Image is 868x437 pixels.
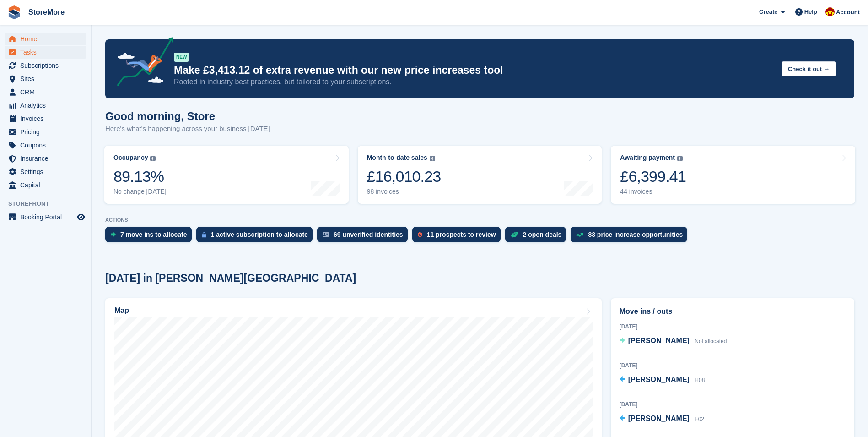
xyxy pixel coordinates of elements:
p: ACTIONS [105,217,854,223]
div: 89.13% [113,167,167,186]
h2: Move ins / outs [620,306,846,317]
div: £16,010.23 [367,167,441,186]
p: Make £3,413.12 of extra revenue with our new price increases tool [174,64,774,77]
div: £6,399.41 [620,167,686,186]
h2: [DATE] in [PERSON_NAME][GEOGRAPHIC_DATA] [105,272,356,284]
span: [PERSON_NAME] [628,337,690,344]
img: icon-info-grey-7440780725fd019a000dd9b08b2336e03edf1995a4989e88bcd33f0948082b44.svg [150,156,156,161]
a: menu [5,139,86,152]
div: 83 price increase opportunities [588,231,683,238]
img: prospect-51fa495bee0391a8d652442698ab0144808aea92771e9ea1ae160a38d050c398.svg [418,232,422,237]
span: Invoices [20,112,75,125]
a: menu [5,72,86,85]
img: icon-info-grey-7440780725fd019a000dd9b08b2336e03edf1995a4989e88bcd33f0948082b44.svg [677,156,683,161]
a: menu [5,99,86,112]
span: Tasks [20,46,75,59]
div: Awaiting payment [620,154,675,162]
span: Capital [20,179,75,191]
span: Analytics [20,99,75,112]
img: price_increase_opportunities-93ffe204e8149a01c8c9dc8f82e8f89637d9d84a8eef4429ea346261dce0b2c0.svg [576,233,583,237]
a: [PERSON_NAME] H08 [620,374,705,386]
a: Preview store [75,212,86,223]
div: [DATE] [620,361,846,370]
div: 11 prospects to review [427,231,496,238]
span: Pricing [20,126,75,138]
span: H08 [695,377,705,383]
div: 7 move ins to allocate [120,231,187,238]
a: [PERSON_NAME] Not allocated [620,335,727,347]
img: move_ins_to_allocate_icon-fdf77a2bb77ea45bf5b3d319d69a93e2d87916cf1d5bf7949dd705db3b84f3ca.svg [111,232,116,237]
button: Check it out → [782,61,836,76]
img: icon-info-grey-7440780725fd019a000dd9b08b2336e03edf1995a4989e88bcd33f0948082b44.svg [430,156,435,161]
div: 69 unverified identities [334,231,403,238]
a: StoreMore [25,5,68,20]
span: Sites [20,72,75,85]
span: Help [804,7,817,16]
img: price-adjustments-announcement-icon-8257ccfd72463d97f412b2fc003d46551f7dbcb40ab6d574587a9cd5c0d94... [109,37,173,89]
a: menu [5,112,86,125]
a: menu [5,126,86,138]
a: menu [5,46,86,59]
a: menu [5,165,86,178]
img: verify_identity-adf6edd0f0f0b5bbfe63781bf79b02c33cf7c696d77639b501bdc392416b5a36.svg [323,232,329,237]
div: Month-to-date sales [367,154,427,162]
a: menu [5,59,86,72]
span: Subscriptions [20,59,75,72]
div: [DATE] [620,400,846,409]
span: Storefront [8,199,91,208]
a: 1 active subscription to allocate [196,227,317,247]
div: 2 open deals [523,231,562,238]
span: [PERSON_NAME] [628,415,690,422]
h1: Good morning, Store [105,110,270,122]
span: Settings [20,165,75,178]
a: 69 unverified identities [317,227,412,247]
span: Home [20,33,75,45]
span: Account [836,8,860,17]
p: Here's what's happening across your business [DATE] [105,124,270,134]
div: 1 active subscription to allocate [211,231,308,238]
a: menu [5,211,86,224]
a: Occupancy 89.13% No change [DATE] [104,146,349,204]
div: NEW [174,53,189,62]
span: Insurance [20,152,75,165]
div: Occupancy [113,154,148,162]
span: CRM [20,86,75,98]
div: No change [DATE] [113,188,167,196]
h2: Map [114,306,129,315]
a: menu [5,33,86,45]
a: 7 move ins to allocate [105,227,196,247]
img: deal-1b604bf984904fb50ccaf53a9ad4b4a5d6e5aea283cecdc64d6e3604feb123c2.svg [511,231,518,238]
a: menu [5,86,86,98]
img: stora-icon-8386f47178a22dfd0bd8f6a31ec36ba5ce8667c1dd55bd0f319d3a0aa187defe.svg [7,5,21,19]
a: menu [5,179,86,191]
a: Awaiting payment £6,399.41 44 invoices [611,146,855,204]
a: 2 open deals [505,227,571,247]
span: [PERSON_NAME] [628,376,690,383]
span: Coupons [20,139,75,152]
span: Not allocated [695,338,727,344]
p: Rooted in industry best practices, but tailored to your subscriptions. [174,77,774,87]
span: Create [759,7,777,16]
a: Month-to-date sales £16,010.23 98 invoices [358,146,602,204]
a: 11 prospects to review [412,227,505,247]
a: [PERSON_NAME] F02 [620,413,704,425]
span: F02 [695,416,704,422]
a: 83 price increase opportunities [571,227,692,247]
img: active_subscription_to_allocate_icon-d502201f5373d7db506a760aba3b589e785aa758c864c3986d89f69b8ff3... [202,232,206,238]
div: [DATE] [620,322,846,331]
span: Booking Portal [20,211,75,224]
div: 44 invoices [620,188,686,196]
a: menu [5,152,86,165]
div: 98 invoices [367,188,441,196]
img: Store More Team [825,7,835,16]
